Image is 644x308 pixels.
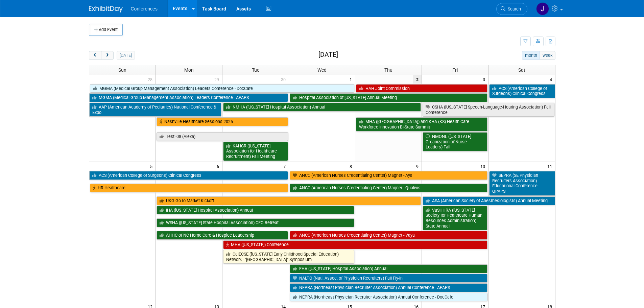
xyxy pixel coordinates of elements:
h2: [DATE] [318,51,338,58]
a: ACS (American College of Surgeons) Clinical Congress [489,84,555,98]
span: 3 [482,75,488,84]
a: NMHA ([US_STATE] Hospital Association) Annual [223,103,421,112]
a: MHA ([GEOGRAPHIC_DATA]) and KHA (KS) Health Care Workforce Innovation Bi-State Summit [356,117,487,131]
a: AAP (American Academy of Pediatrics) National Conference & Expo [89,103,221,117]
a: UKG Go-to-Market Kickoff [157,196,421,205]
a: ACS (American College of Surgeons) Clinical Congress [89,171,288,180]
a: CalECSE ([US_STATE] Early Childhood Special Education) Network - "[GEOGRAPHIC_DATA]" Symposium [223,250,355,264]
span: 1 [349,75,355,84]
a: ASA (American Society of Anesthesiologists) Annual Meeting [423,196,555,205]
button: next [101,51,114,60]
span: 29 [214,75,222,84]
a: MHA ([US_STATE]) Conference [223,240,487,249]
a: ANCC (American Nurses Credentialing Center) Magnet - Qualivis [290,184,488,192]
a: SEPRA (SE Physician Recruiters Association) Educational Conference - QPAPS [489,171,555,196]
span: Search [505,6,521,11]
span: 4 [549,75,555,84]
a: IHA ([US_STATE] Hospital Association) Annual [157,206,355,215]
a: NEPRA (Northeast Physician Recruiter Association) Annual Conference - DocCafe [290,293,488,302]
span: Tue [252,67,259,73]
button: Add Event [89,24,123,36]
span: 28 [147,75,156,84]
span: Conferences [131,6,158,11]
a: CSHA ([US_STATE] Speech-Language-Hearing Association) Fall Conference [423,103,554,117]
img: ExhibitDay [89,6,123,13]
a: KAHCR ([US_STATE] Association for Healthcare Recruitment) Fall Meeting [223,142,288,161]
a: WSHA ([US_STATE] State Hospital Association) CEO Retreat [157,218,355,227]
a: FHA ([US_STATE] Hospital Association) Annual [290,264,488,273]
a: AHHC of NC Home Care & Hospice Leadership [157,231,288,240]
span: Wed [317,67,327,73]
span: 9 [415,162,422,170]
a: HAH Joint Commission [356,84,487,93]
span: 8 [349,162,355,170]
a: Search [496,3,527,15]
button: month [522,51,540,60]
span: 7 [283,162,289,170]
button: prev [89,51,101,60]
a: HR Healthcare [90,184,288,192]
span: 5 [149,162,156,170]
a: MGMA (Medical Group Management Association) Leaders Conference - APAPS [89,93,288,102]
span: Mon [184,67,194,73]
a: Nashville Healthcare Sessions 2025 [157,117,288,126]
span: Sat [518,67,525,73]
span: 30 [280,75,289,84]
span: Thu [384,67,392,73]
a: ANCC (American Nurses Credentialing Center) Magnet - Aya [290,171,488,180]
img: Jenny Clavero [536,2,549,15]
span: Fri [452,67,458,73]
a: Hospital Association of [US_STATE] Annual Meeting [290,93,488,102]
button: [DATE] [117,51,135,60]
a: NALTO (Natl. Assoc. of Physician Recruiters) Fall Fly-in [290,274,488,283]
a: VaSHHRA ([US_STATE] Society for Healthcare Human Resources Administration) State Annual [423,206,487,231]
span: 10 [480,162,488,170]
a: Test -08 (Alexa) [157,132,288,141]
span: Sun [118,67,126,73]
span: 6 [216,162,222,170]
span: 11 [547,162,555,170]
button: week [540,51,555,60]
a: MGMA (Medical Group Management Association) Leaders Conference - DocCafe [90,84,355,93]
span: 2 [413,75,422,84]
a: NEPRA (Northeast Physician Recruiter Association) Annual Conference - APAPS [290,283,488,292]
a: ANCC (American Nurses Credentialing Center) Magnet - Vaya [290,231,488,240]
a: NMONL ([US_STATE] Organization of Nurse Leaders) Fall [423,132,487,151]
